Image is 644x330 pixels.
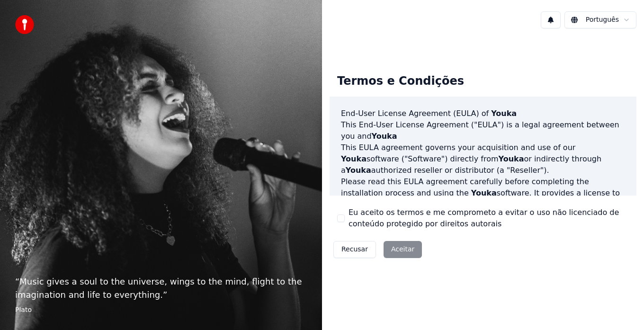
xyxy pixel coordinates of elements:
span: Youka [341,154,367,163]
span: Youka [346,166,371,175]
button: Recusar [333,241,376,258]
img: youka [15,15,34,34]
p: This End-User License Agreement ("EULA") is a legal agreement between you and [341,119,625,142]
span: Youka [491,109,517,118]
p: Please read this EULA agreement carefully before completing the installation process and using th... [341,176,625,222]
h3: End-User License Agreement (EULA) of [341,108,625,119]
p: “ Music gives a soul to the universe, wings to the mind, flight to the imagination and life to ev... [15,275,307,302]
span: Youka [372,132,397,141]
p: This EULA agreement governs your acquisition and use of our software ("Software") directly from o... [341,142,625,176]
div: Termos e Condições [330,66,472,97]
span: Youka [499,154,524,163]
span: Youka [471,188,497,197]
footer: Plato [15,305,307,315]
label: Eu aceito os termos e me comprometo a evitar o uso não licenciado de conteúdo protegido por direi... [349,207,629,230]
